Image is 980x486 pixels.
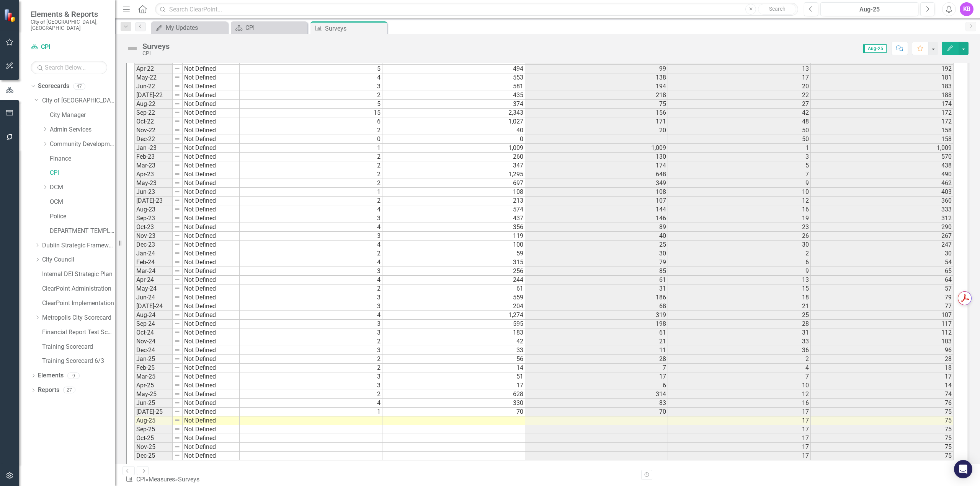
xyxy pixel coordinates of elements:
td: 30 [811,249,954,258]
td: 247 [811,241,954,249]
a: Dublin Strategic Framework [42,241,115,250]
a: City of [GEOGRAPHIC_DATA], [GEOGRAPHIC_DATA] [42,96,115,105]
td: 1 [668,144,811,153]
td: 315 [382,258,525,267]
img: 8DAGhfEEPCf229AAAAAElFTkSuQmCC [174,241,180,247]
td: 79 [525,258,668,267]
td: 4 [240,276,382,284]
img: 8DAGhfEEPCf229AAAAAElFTkSuQmCC [174,162,180,168]
td: Mar-24 [134,267,173,276]
td: 2 [240,126,382,135]
td: 1,274 [382,311,525,320]
td: 2 [240,91,382,100]
td: 581 [382,82,525,91]
td: Not Defined [183,267,240,276]
td: 158 [811,126,954,135]
td: Nov-22 [134,126,173,135]
a: Training Scorecard [42,343,115,351]
a: Community Development [50,140,115,149]
td: 107 [525,197,668,205]
td: Nov-23 [134,232,173,241]
td: Not Defined [183,117,240,126]
td: 103 [811,337,954,346]
a: ClearPoint Administration [42,284,115,293]
img: 8DAGhfEEPCf229AAAAAElFTkSuQmCC [174,303,180,309]
td: 59 [382,249,525,258]
input: Search Below... [31,61,107,74]
td: Apr-23 [134,170,173,179]
td: 595 [382,320,525,328]
button: KB [960,2,973,16]
td: 198 [525,320,668,328]
td: [DATE]-24 [134,302,173,311]
td: 333 [811,205,954,214]
span: Search [769,6,786,12]
a: Finance [50,154,115,163]
td: 61 [525,328,668,337]
td: 130 [525,153,668,161]
td: 64 [811,276,954,284]
td: 19 [668,214,811,223]
td: 15 [668,284,811,293]
td: 3 [240,232,382,241]
td: Sep-22 [134,109,173,117]
td: 42 [382,337,525,346]
td: 347 [382,161,525,170]
img: 8DAGhfEEPCf229AAAAAElFTkSuQmCC [174,312,180,318]
td: 290 [811,223,954,232]
td: 31 [525,284,668,293]
td: 360 [811,197,954,205]
td: 435 [382,91,525,100]
td: 181 [811,73,954,82]
td: Sep-24 [134,320,173,328]
td: 9 [668,179,811,188]
td: 2 [668,249,811,258]
td: 79 [811,293,954,302]
td: 3 [240,293,382,302]
td: 5 [240,65,382,73]
td: 2 [240,170,382,179]
img: 8DAGhfEEPCf229AAAAAElFTkSuQmCC [174,101,180,107]
img: 8DAGhfEEPCf229AAAAAElFTkSuQmCC [174,232,180,239]
td: 267 [811,232,954,241]
td: 12 [668,197,811,205]
img: 8DAGhfEEPCf229AAAAAElFTkSuQmCC [174,276,180,283]
a: Internal DEI Strategic Plan [42,270,115,279]
td: 260 [382,153,525,161]
td: 0 [240,135,382,144]
td: Not Defined [183,258,240,267]
td: 437 [382,214,525,223]
td: 6 [668,258,811,267]
td: 26 [668,232,811,241]
td: 21 [525,337,668,346]
td: 28 [668,320,811,328]
td: Oct-23 [134,223,173,232]
td: 1 [240,144,382,153]
td: 0 [382,135,525,144]
img: 8DAGhfEEPCf229AAAAAElFTkSuQmCC [174,74,180,80]
td: 3 [240,267,382,276]
td: Oct-24 [134,328,173,337]
td: Not Defined [183,249,240,258]
img: ClearPoint Strategy [4,9,17,22]
td: Not Defined [183,73,240,82]
td: Feb-24 [134,258,173,267]
td: Not Defined [183,161,240,170]
td: Jan-25 [134,355,173,364]
img: 8DAGhfEEPCf229AAAAAElFTkSuQmCC [174,320,180,327]
td: 146 [525,214,668,223]
td: 192 [811,65,954,73]
div: Surveys [142,42,170,50]
td: Aug-24 [134,311,173,320]
td: 2 [240,337,382,346]
td: 2,343 [382,109,525,117]
td: 11 [525,346,668,355]
td: 4 [240,258,382,267]
td: Not Defined [183,214,240,223]
a: My Updates [153,23,226,33]
td: Not Defined [183,328,240,337]
a: DCM [50,183,115,192]
button: Aug-25 [820,2,918,16]
td: [DATE]-23 [134,197,173,205]
a: Metropolis City Scorecard [42,314,115,322]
